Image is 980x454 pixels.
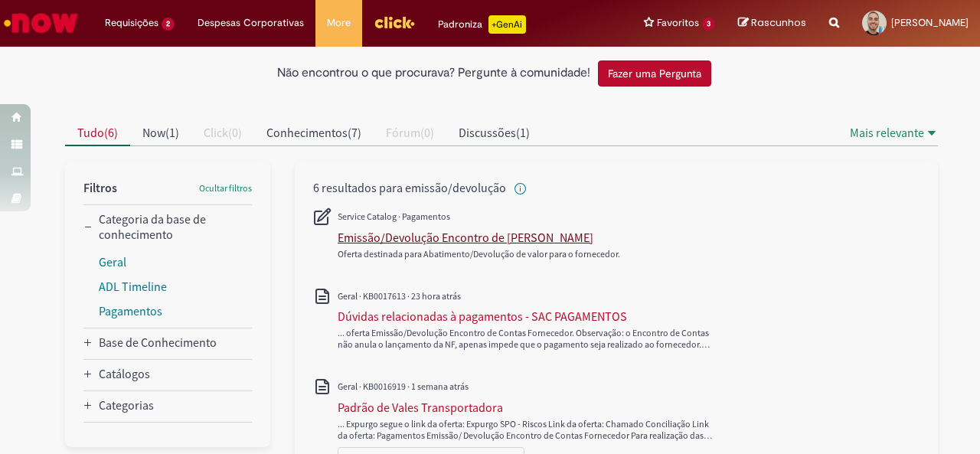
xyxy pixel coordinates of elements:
span: Rascunhos [751,15,806,30]
span: 2 [162,18,175,31]
span: Requisições [105,15,158,31]
img: ServiceNow [2,8,80,38]
h2: Não encontrou o que procurava? Pergunte à comunidade! [277,67,590,80]
a: Rascunhos [738,16,806,31]
span: 3 [702,18,715,31]
button: Fazer uma Pergunta [598,60,711,87]
span: Favoritos [657,15,699,31]
span: Despesas Corporativas [198,15,304,31]
span: [PERSON_NAME] [891,16,969,29]
img: click_logo_yellow_360x200.png [374,11,415,34]
span: More [327,15,351,31]
p: +GenAi [488,15,526,34]
div: Padroniza [438,15,526,34]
